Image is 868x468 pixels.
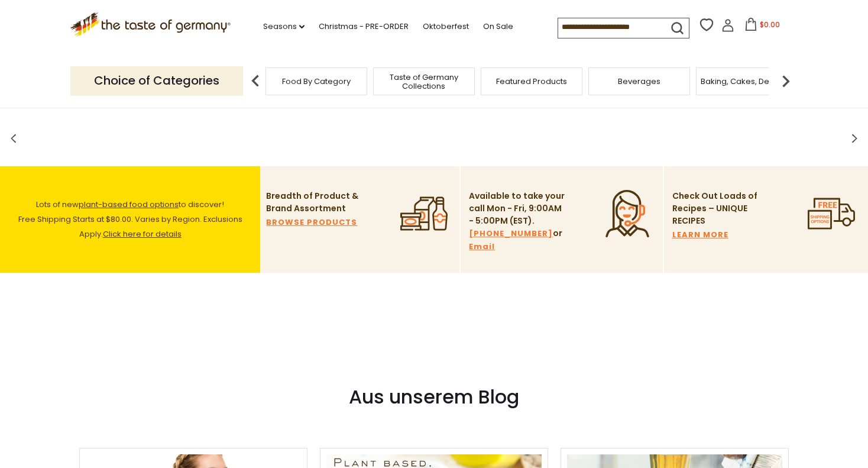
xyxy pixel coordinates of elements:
[282,77,351,86] a: Food By Category
[469,240,495,253] a: Email
[774,69,798,93] img: next arrow
[483,20,513,33] a: On Sale
[319,20,409,33] a: Christmas - PRE-ORDER
[18,199,242,240] span: Lots of new to discover! Free Shipping Starts at $80.00. Varies by Region. Exclusions Apply.
[701,77,792,86] a: Baking, Cakes, Desserts
[79,385,789,409] h3: Aus unserem Blog
[263,20,305,33] a: Seasons
[79,199,179,210] a: plant-based food options
[760,20,780,30] span: $0.00
[672,190,758,227] p: Check Out Loads of Recipes – UNIQUE RECIPES
[103,228,182,240] a: Click here for details
[244,69,267,93] img: previous arrow
[70,66,243,95] p: Choice of Categories
[266,190,364,215] p: Breadth of Product & Brand Assortment
[469,190,566,253] p: Available to take your call Mon - Fri, 9:00AM - 5:00PM (EST). or
[266,216,357,229] a: BROWSE PRODUCTS
[469,227,553,240] a: [PHONE_NUMBER]
[672,228,728,241] a: LEARN MORE
[496,77,567,86] a: Featured Products
[618,77,660,86] a: Beverages
[423,20,469,33] a: Oktoberfest
[737,18,787,35] button: $0.00
[377,73,471,91] a: Taste of Germany Collections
